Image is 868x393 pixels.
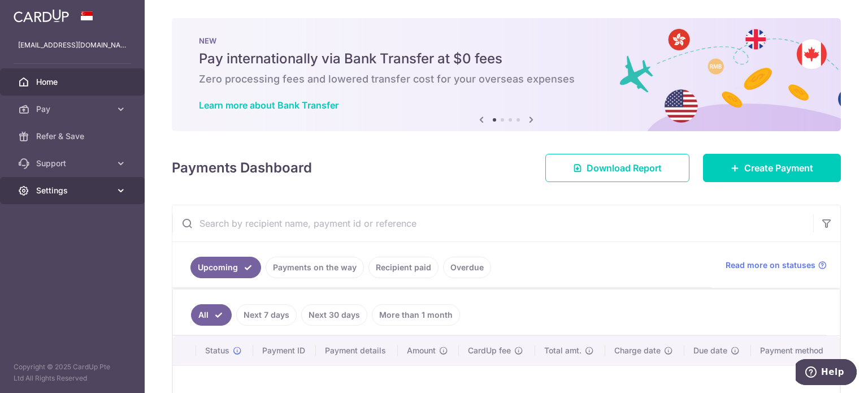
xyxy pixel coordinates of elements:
[172,205,813,241] input: Search by recipient name, payment id or reference
[199,36,814,45] p: NEW
[744,161,813,175] span: Create Payment
[199,72,814,86] h6: Zero processing fees and lowered transfer cost for your overseas expenses
[544,345,581,356] span: Total amt.
[468,345,511,356] span: CardUp fee
[726,260,815,271] span: Read more on statuses
[18,40,127,51] p: [EMAIL_ADDRESS][DOMAIN_NAME]
[407,345,436,356] span: Amount
[25,8,49,18] span: Help
[199,50,814,68] h5: Pay internationally via Bank Transfer at $0 fees
[266,257,364,278] a: Payments on the way
[443,257,491,278] a: Overdue
[545,154,689,182] a: Download Report
[751,336,840,365] th: Payment method
[14,9,69,23] img: CardUp
[199,100,338,111] a: Learn more about Bank Transfer
[693,345,727,356] span: Due date
[236,304,297,326] a: Next 7 days
[703,154,841,182] a: Create Payment
[36,185,111,196] span: Settings
[36,76,111,88] span: Home
[36,131,111,142] span: Refer & Save
[372,304,460,326] a: More than 1 month
[172,158,312,178] h4: Payments Dashboard
[587,161,662,175] span: Download Report
[614,345,661,356] span: Charge date
[796,359,857,387] iframe: Opens a widget where you can find more information
[172,18,841,131] img: Bank transfer banner
[726,260,827,271] a: Read more on statuses
[368,257,439,278] a: Recipient paid
[190,257,261,278] a: Upcoming
[301,304,367,326] a: Next 30 days
[253,336,316,365] th: Payment ID
[191,304,232,326] a: All
[36,103,111,115] span: Pay
[205,345,229,356] span: Status
[36,158,111,169] span: Support
[316,336,398,365] th: Payment details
